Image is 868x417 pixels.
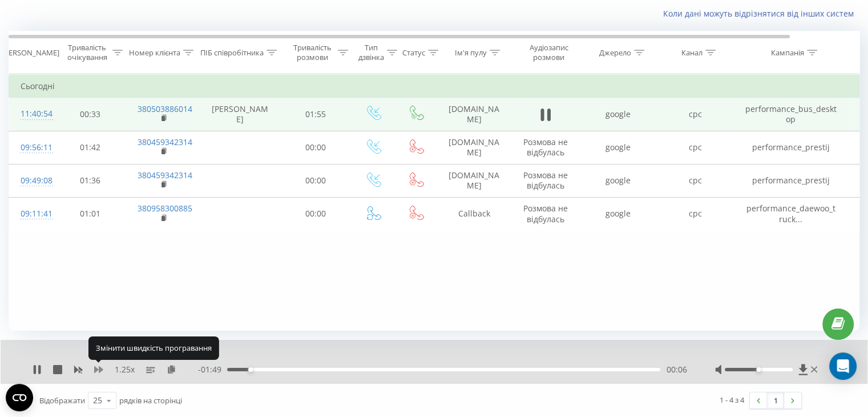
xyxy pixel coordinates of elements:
[248,367,253,372] div: Accessibility label
[523,170,568,191] span: Розмова не відбулась
[580,197,657,230] td: google
[280,98,352,131] td: 01:55
[138,103,192,114] a: 380503886014
[358,43,384,62] div: Тип дзвінка
[681,48,703,58] div: Канал
[55,164,126,197] td: 01:36
[55,131,126,164] td: 01:42
[657,131,734,164] td: cpc
[437,197,511,230] td: Callback
[129,48,180,58] div: Номер клієнта
[39,395,85,406] span: Відображати
[720,394,744,406] div: 1 - 4 з 4
[290,43,335,62] div: Тривалість розмови
[599,48,631,58] div: Джерело
[767,392,784,408] a: 1
[119,395,182,406] span: рядків на сторінці
[115,364,135,375] span: 1.25 x
[580,131,657,164] td: google
[280,131,352,164] td: 00:00
[657,164,734,197] td: cpc
[437,164,511,197] td: [DOMAIN_NAME]
[138,137,192,147] a: 380459342314
[657,98,734,131] td: cpc
[437,131,511,164] td: [DOMAIN_NAME]
[280,197,352,230] td: 00:00
[21,103,43,125] div: 11:40:54
[756,367,761,372] div: Accessibility label
[280,164,352,197] td: 00:00
[6,384,33,411] button: Open CMP widget
[734,131,848,164] td: performance_prestij
[200,98,280,131] td: [PERSON_NAME]
[663,8,859,19] a: Коли дані можуть відрізнятися вiд інших систем
[138,170,192,181] a: 380459342314
[455,48,487,58] div: Ім'я пулу
[580,164,657,197] td: google
[138,203,192,214] a: 380958300885
[21,203,43,225] div: 09:11:41
[55,197,126,230] td: 01:01
[746,203,835,224] span: performance_daewoo_truck...
[580,98,657,131] td: google
[88,336,219,359] div: Змінити швидкість програвання
[200,48,264,58] div: ПІБ співробітника
[734,98,848,131] td: performance_bus_desktop
[2,48,59,58] div: [PERSON_NAME]
[829,352,857,380] div: Open Intercom Messenger
[523,137,568,158] span: Розмова не відбулась
[21,137,43,159] div: 09:56:11
[521,43,576,62] div: Аудіозапис розмови
[523,203,568,224] span: Розмова не відбулась
[93,395,102,406] div: 25
[402,48,425,58] div: Статус
[734,164,848,197] td: performance_prestij
[771,48,804,58] div: Кампанія
[21,170,43,192] div: 09:49:08
[198,364,227,375] span: - 01:49
[666,364,687,375] span: 00:06
[437,98,511,131] td: [DOMAIN_NAME]
[55,98,126,131] td: 00:33
[657,197,734,230] td: cpc
[64,43,110,62] div: Тривалість очікування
